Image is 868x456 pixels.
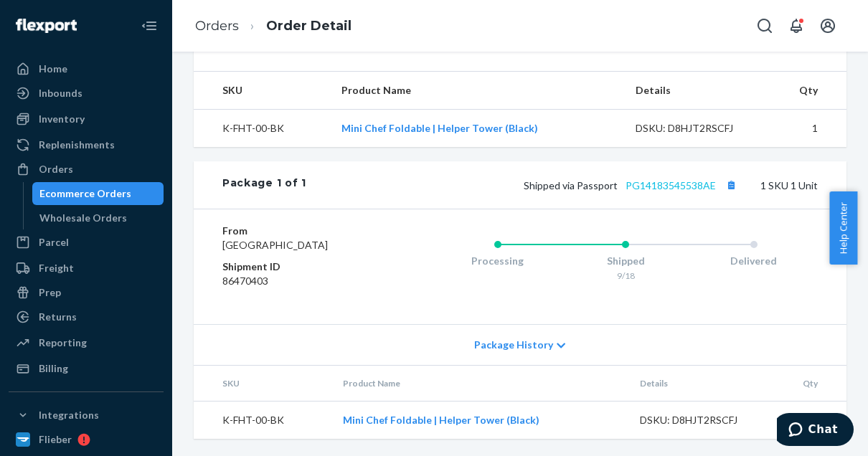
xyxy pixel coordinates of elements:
[330,72,624,110] th: Product Name
[39,408,99,422] div: Integrations
[32,182,164,205] a: Ecommerce Orders
[636,121,756,136] div: DSKU: D8HJT2RSCFJ
[9,357,164,380] a: Billing
[194,402,331,440] td: K-FHT-00-BK
[628,366,772,402] th: Details
[9,231,164,254] a: Parcel
[39,336,87,350] div: Reporting
[343,414,539,426] a: Mini Chef Foldable | Helper Tower (Black)
[341,122,538,134] a: Mini Chef Foldable | Helper Tower (Black)
[768,110,846,148] td: 1
[829,191,857,265] button: Help Center
[39,62,67,76] div: Home
[9,108,164,130] a: Inventory
[9,404,164,427] button: Integrations
[184,5,363,47] ol: breadcrumbs
[39,261,74,275] div: Freight
[9,82,164,105] a: Inbounds
[39,186,131,201] div: Ecommerce Orders
[222,274,376,288] dd: 86470403
[222,260,376,274] dt: Shipment ID
[39,211,127,225] div: Wholesale Orders
[813,11,842,40] button: Open account menu
[9,305,164,328] a: Returns
[768,72,846,110] th: Qty
[195,18,239,34] a: Orders
[39,162,73,176] div: Orders
[222,224,376,238] dt: From
[266,18,352,34] a: Order Detail
[16,19,77,33] img: Flexport logo
[135,11,164,40] button: Close Navigation
[689,254,818,268] div: Delivered
[9,158,164,181] a: Orders
[194,110,330,148] td: K-FHT-00-BK
[772,402,846,440] td: 1
[9,428,164,451] a: Flieber
[222,239,328,251] span: [GEOGRAPHIC_DATA]
[750,11,779,40] button: Open Search Box
[306,176,818,194] div: 1 SKU 1 Unit
[39,235,69,250] div: Parcel
[722,176,740,194] button: Copy tracking number
[32,206,164,229] a: Wholesale Orders
[39,138,115,152] div: Replenishments
[222,176,306,194] div: Package 1 of 1
[640,413,760,427] div: DSKU: D8HJT2RSCFJ
[624,72,768,110] th: Details
[562,270,690,282] div: 9/18
[39,285,61,300] div: Prep
[39,432,72,447] div: Flieber
[9,331,164,354] a: Reporting
[626,179,716,191] a: PG14183545538AE
[474,338,553,352] span: Package History
[524,179,740,191] span: Shipped via Passport
[777,413,854,449] iframe: Opens a widget where you can chat to one of our agents
[194,366,331,402] th: SKU
[39,112,85,126] div: Inventory
[194,72,330,110] th: SKU
[433,254,562,268] div: Processing
[9,257,164,280] a: Freight
[39,86,82,100] div: Inbounds
[39,361,68,376] div: Billing
[772,366,846,402] th: Qty
[331,366,628,402] th: Product Name
[9,133,164,156] a: Replenishments
[9,57,164,80] a: Home
[9,281,164,304] a: Prep
[782,11,811,40] button: Open notifications
[39,310,77,324] div: Returns
[562,254,690,268] div: Shipped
